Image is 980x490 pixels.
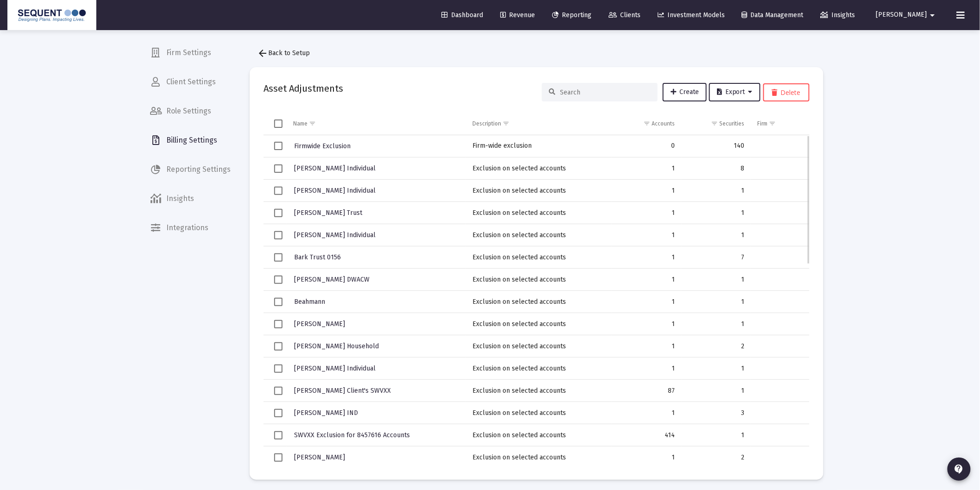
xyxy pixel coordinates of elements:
div: Select row [274,387,283,395]
div: Select row [274,209,283,217]
a: [PERSON_NAME] Individual [293,228,377,242]
h2: Asset Adjustments [264,81,343,96]
div: Select row [274,142,283,150]
a: Investment Models [650,6,732,25]
a: Billing Settings [143,129,238,151]
td: 1 [612,202,681,224]
td: Exclusion on selected accounts [466,358,612,380]
div: Select row [274,364,283,373]
a: [PERSON_NAME] Individual [293,162,377,175]
div: Select row [274,276,283,284]
span: Insights [143,188,238,210]
span: Show filter options for column 'Firm' [769,120,776,127]
td: 0 [612,135,681,157]
td: 1 [681,313,751,335]
a: Data Management [735,6,811,25]
div: Select row [274,453,283,462]
td: Exclusion on selected accounts [466,380,612,402]
input: Search [560,88,651,96]
span: Firm Settings [143,42,238,64]
td: 8 [681,157,751,180]
span: Show filter options for column 'Securities' [711,120,718,127]
span: [PERSON_NAME] Household [294,342,379,350]
a: SWVXX Exclusion for 8457616 Accounts [293,428,411,442]
div: Description [472,120,501,127]
td: 1 [612,157,681,180]
span: Client Settings [143,71,238,93]
div: Name [293,120,308,127]
a: [PERSON_NAME] Trust [293,206,363,220]
td: 1 [612,313,681,335]
span: Create [671,88,699,96]
a: Bark Trust 0156 [293,251,342,264]
span: [PERSON_NAME] Client's SWVXX [294,387,391,395]
div: Securities [719,120,744,127]
span: Show filter options for column 'Description' [503,120,509,127]
td: Exclusion on selected accounts [466,157,612,180]
div: Select row [274,187,283,195]
td: 1 [681,424,751,446]
span: Beahmann [294,298,325,306]
div: Data grid [264,113,810,466]
span: [PERSON_NAME] Individual [294,164,376,172]
td: Column Securities [681,113,751,135]
div: Select row [274,431,283,440]
td: 1 [612,402,681,424]
a: Insights [813,6,863,25]
td: Column Description [466,113,612,135]
a: [PERSON_NAME] Household [293,339,380,353]
td: Column Firm [751,113,810,135]
span: Insights [821,11,855,19]
td: 1 [612,224,681,246]
td: 1 [681,180,751,202]
button: Delete [763,83,810,101]
td: 1 [612,269,681,291]
a: Beahmann [293,295,326,308]
span: Investment Models [658,11,725,19]
span: Show filter options for column 'Accounts' [643,120,650,127]
td: 1 [612,246,681,269]
span: SWVXX Exclusion for 8457616 Accounts [294,431,410,439]
td: 1 [681,202,751,224]
a: [PERSON_NAME] Client's SWVXX [293,384,392,397]
td: 1 [681,269,751,291]
td: 87 [612,380,681,402]
div: Select row [274,342,283,351]
div: Select row [274,164,283,173]
td: 2 [681,335,751,358]
span: Back to Setup [257,49,310,57]
span: Reporting [552,11,591,19]
button: Export [709,83,760,101]
td: Column Name [287,113,466,135]
td: Exclusion on selected accounts [466,246,612,269]
td: 1 [612,335,681,358]
span: [PERSON_NAME] Trust [294,209,362,217]
td: 1 [612,291,681,313]
td: Exclusion on selected accounts [466,424,612,446]
td: Exclusion on selected accounts [466,180,612,202]
a: [PERSON_NAME] Individual [293,184,377,197]
span: Clients [609,11,641,19]
a: [PERSON_NAME] Individual [293,362,377,375]
td: Exclusion on selected accounts [466,313,612,335]
div: Accounts [652,120,675,127]
a: [PERSON_NAME] DWACW [293,273,371,286]
td: 1 [681,358,751,380]
td: Exclusion on selected accounts [466,224,612,246]
td: Exclusion on selected accounts [466,402,612,424]
td: 140 [681,135,751,157]
span: [PERSON_NAME] [294,320,345,328]
a: Firmwide Exclusion [293,139,352,153]
a: Dashboard [434,6,490,25]
span: [PERSON_NAME] IND [294,409,358,417]
a: [PERSON_NAME] IND [293,406,359,420]
span: [PERSON_NAME] [294,453,345,461]
td: 1 [612,358,681,380]
td: 2 [681,446,751,469]
span: Export [717,88,753,96]
span: Reporting Settings [143,158,238,181]
span: [PERSON_NAME] DWACW [294,276,370,283]
a: Revenue [493,6,542,25]
td: 1 [681,224,751,246]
